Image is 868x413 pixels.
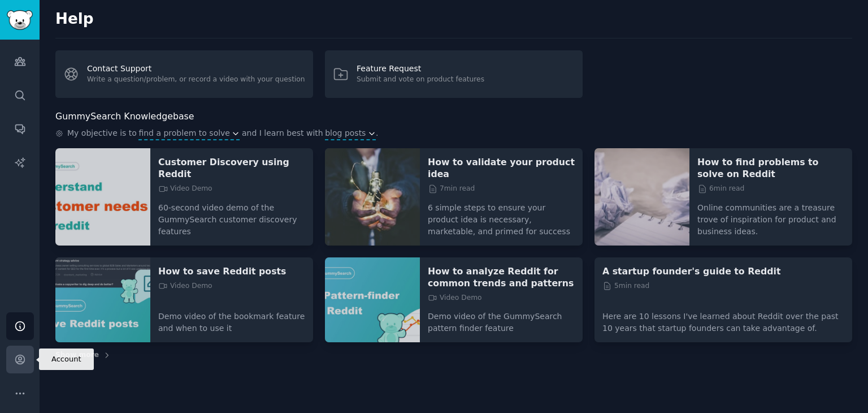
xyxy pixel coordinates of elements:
span: Video Demo [428,293,482,303]
span: 6 min read [697,184,744,194]
button: find a problem to solve [138,127,240,139]
span: blog posts [325,127,366,139]
p: Here are 10 lessons I've learned about Reddit over the past 10 years that startup founders can ta... [602,303,844,334]
span: and I learn best with [242,127,323,140]
a: Feature RequestSubmit and vote on product features [325,50,583,98]
span: Video Demo [158,184,212,194]
div: . [55,127,852,140]
img: GummySearch logo [7,10,33,30]
img: How to validate your product idea [325,148,420,246]
div: Submit and vote on product features [357,75,484,85]
span: Show more [55,350,99,360]
img: How to save Reddit posts [55,257,150,343]
img: How to find problems to solve on Reddit [594,148,689,246]
span: My objective is to [67,127,137,140]
p: Online communities are a treasure trove of inspiration for product and business ideas. [697,194,844,238]
img: How to analyze Reddit for common trends and patterns [325,257,420,343]
span: 5 min read [602,281,649,291]
p: 6 simple steps to ensure your product idea is necessary, marketable, and primed for success [428,194,575,238]
p: Demo video of the GummySearch pattern finder feature [428,303,575,334]
p: 60-second video demo of the GummySearch customer discovery features [158,194,305,238]
a: How to validate your product idea [428,156,575,180]
a: Contact SupportWrite a question/problem, or record a video with your question [55,50,313,98]
button: blog posts [325,127,376,139]
div: Feature Request [357,63,484,75]
h2: Help [55,10,852,28]
img: Customer Discovery using Reddit [55,148,150,246]
a: How to save Reddit posts [158,265,305,277]
a: Customer Discovery using Reddit [158,156,305,180]
h2: GummySearch Knowledgebase [55,110,194,124]
a: How to find problems to solve on Reddit [697,156,844,180]
span: 7 min read [428,184,475,194]
span: Video Demo [158,281,212,291]
p: Demo video of the bookmark feature and when to use it [158,303,305,334]
span: find a problem to solve [138,127,230,139]
a: A startup founder's guide to Reddit [602,265,844,277]
a: How to analyze Reddit for common trends and patterns [428,265,575,289]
